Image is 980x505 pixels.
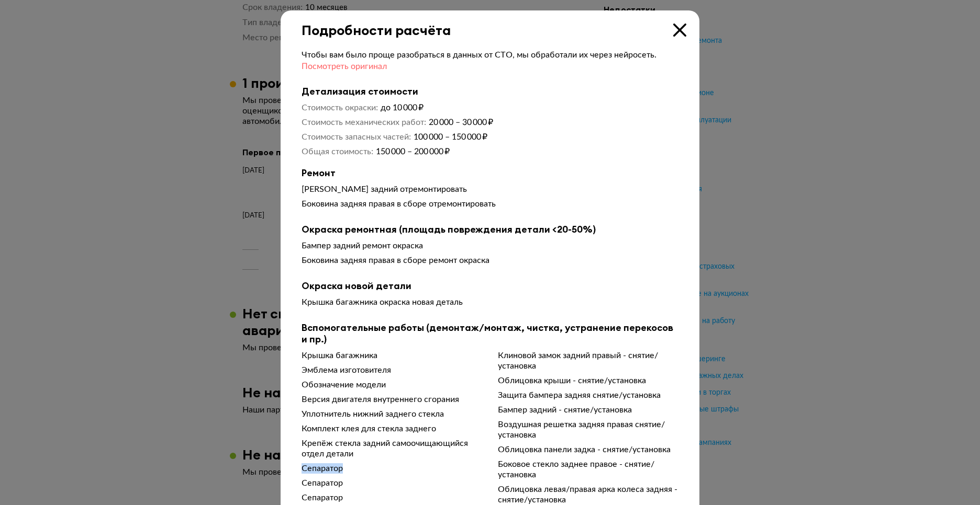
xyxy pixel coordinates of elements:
[302,224,678,235] b: Окраска ремонтная (площадь повреждения детали <20-50%)
[302,423,482,434] div: Комплект клея для стекла заднего
[302,478,482,488] div: Сепаратор
[302,255,678,266] div: Боковина задняя правая в сборе ремонт окраска
[302,280,678,292] b: Окраска новой детали
[498,350,678,371] div: Клиновой замок задний правый - снятие/установка
[302,492,482,503] div: Сепаратор
[302,240,678,251] div: Бампер задний ремонт окраска
[302,409,482,419] div: Уплотнитель нижний заднего стекла
[302,322,678,345] b: Вспомогательные работы (демонтаж/монтаж, чистка, устранение перекосов и пр.)
[302,132,411,142] dt: Стоимость запасных частей
[302,350,482,361] div: Крышка багажника
[302,380,482,390] div: Обозначение модели
[302,199,678,209] div: Боковина задняя правая в сборе отремонтировать
[302,102,378,113] dt: Стоимость окраски
[302,297,678,307] div: Крышка багажника окраска новая деталь
[414,133,487,141] span: 100 000 – 150 000 ₽
[302,438,482,459] div: Крепёж стекла задний самоочищающийся отдел детали
[302,184,678,194] div: [PERSON_NAME] задний отремонтировать
[302,146,373,157] dt: Общая стоимость
[281,10,699,38] div: Подробности расчёта
[498,375,678,386] div: Облицовка крыши - снятие/установка
[498,405,678,415] div: Бампер задний - снятие/установка
[498,444,678,455] div: Облицовка панели задка - снятие/установка
[498,390,678,400] div: Защита бампера задняя снятие/установка
[302,365,482,375] div: Эмблема изготовителя
[498,484,678,505] div: Облицовка левая/правая арка колеса задняя - снятие/установка
[429,118,493,127] span: 20 000 – 30 000 ₽
[302,463,482,474] div: Сепаратор
[498,459,678,480] div: Боковое стекло заднее правое - снятие/установка
[302,62,387,71] span: Посмотреть оригинал
[302,51,656,59] span: Чтобы вам было проще разобраться в данных от СТО, мы обработали их через нейросеть.
[498,419,678,440] div: Воздушная решетка задняя правая снятие/установка
[302,394,482,405] div: Версия двигателя внутреннего сгорания
[381,104,424,112] span: до 10 000 ₽
[376,147,450,156] span: 150 000 – 200 000 ₽
[302,117,426,128] dt: Стоимость механических работ
[302,167,678,179] b: Ремонт
[302,86,678,97] b: Детализация стоимости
